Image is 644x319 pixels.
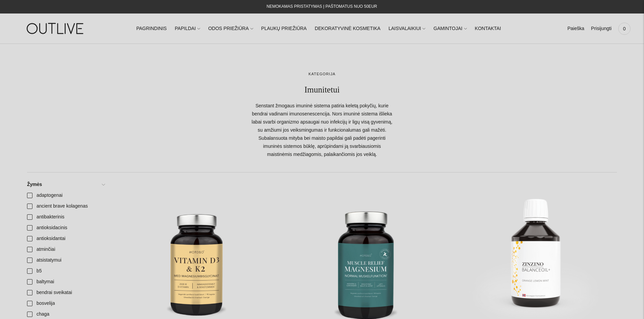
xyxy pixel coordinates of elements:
[136,21,167,36] a: PAGRINDINIS
[620,24,629,33] span: 0
[14,17,98,40] img: OUTLIVE
[591,21,612,36] a: Prisijungti
[175,21,200,36] a: PAPILDAI
[23,255,109,266] a: atsistatymui
[261,21,307,36] a: PLAUKŲ PRIEŽIŪRA
[23,298,109,309] a: bosvelija
[475,21,501,36] a: KONTAKTAI
[567,21,584,36] a: Paieška
[23,179,109,190] a: Žymės
[433,21,467,36] a: GAMINTOJAI
[23,233,109,244] a: antioksidantai
[618,21,630,36] a: 0
[23,287,109,298] a: bendrai sveikatai
[267,3,377,11] div: NEMOKAMAS PRISTATYMAS Į PAŠTOMATUS NUO 50EUR
[208,21,253,36] a: ODOS PRIEŽIŪRA
[23,276,109,287] a: baltymai
[315,21,380,36] a: DEKORATYVINĖ KOSMETIKA
[388,21,425,36] a: LAISVALAIKIUI
[23,222,109,233] a: antioksidacinis
[23,244,109,255] a: atminčiai
[23,212,109,222] a: antibakterinis
[23,266,109,276] a: b5
[23,190,109,201] a: adaptogenai
[23,201,109,212] a: ancient brave kolagenas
